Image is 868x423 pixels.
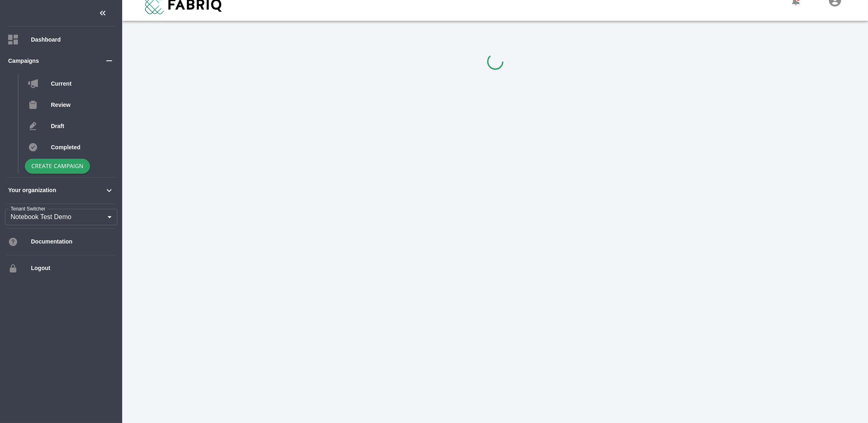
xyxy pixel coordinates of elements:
[25,137,117,157] div: Completed
[25,74,117,93] div: Current
[5,30,117,49] div: Dashboard
[8,237,18,247] img: Documentation icon
[8,57,104,65] span: Campaigns
[5,259,117,278] div: Logout
[5,232,117,252] div: Documentation
[31,237,114,246] span: Documentation
[28,100,38,110] img: Review icon
[31,35,114,44] span: Dashboard
[25,159,90,174] button: Create Campaign
[11,205,45,212] label: Tenant Switcher
[31,264,114,272] span: Logout
[51,80,114,88] span: Current
[25,95,117,115] div: Review
[51,101,114,109] span: Review
[5,209,117,225] div: Notebook Test Demo
[8,186,104,195] span: Your organization
[51,143,114,152] span: Completed
[5,181,117,200] div: Your organization
[25,116,117,136] div: Draft
[28,79,38,89] img: Current icon
[51,122,114,131] span: Draft
[5,51,117,71] div: Campaigns
[8,264,18,273] img: Logout icon
[8,35,18,44] img: Dashboard icon
[28,142,38,152] img: Completed icon
[28,121,38,131] img: Draft icon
